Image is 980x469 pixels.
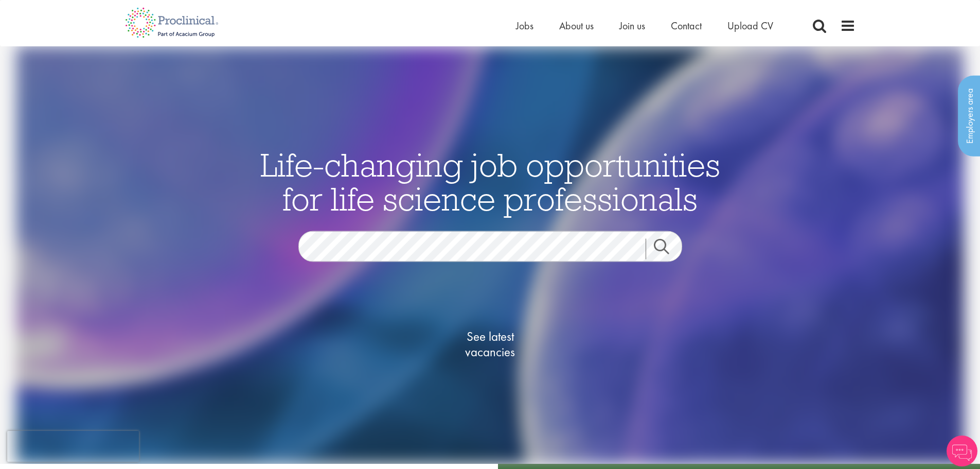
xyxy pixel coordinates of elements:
[7,431,139,462] iframe: reCAPTCHA
[671,19,702,32] a: Contact
[947,436,977,466] img: Chatbot
[16,46,964,464] img: candidate home
[727,19,773,32] a: Upload CV
[260,144,720,219] span: Life-changing job opportunities for life science professionals
[439,288,542,401] a: See latestvacancies
[439,329,542,360] span: See latest vacancies
[559,19,594,32] a: About us
[646,239,690,259] a: Job search submit button
[619,19,645,32] a: Join us
[516,19,533,32] a: Jobs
